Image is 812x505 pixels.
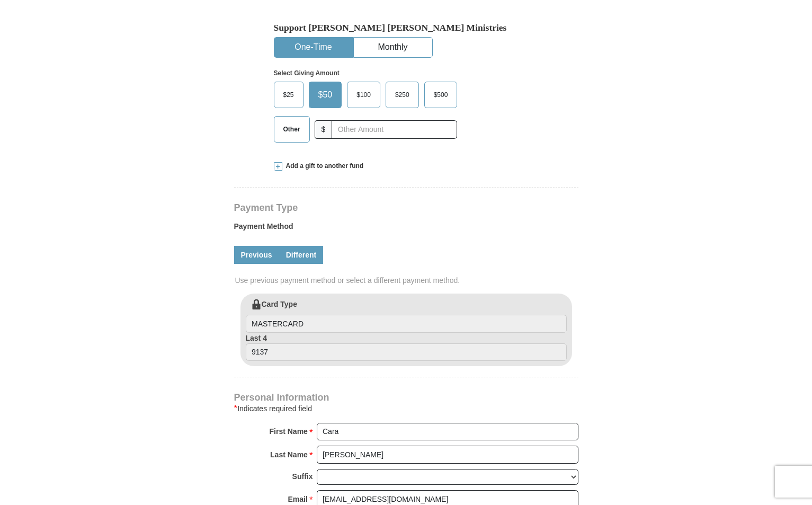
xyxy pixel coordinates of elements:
a: Previous [234,246,279,264]
span: Use previous payment method or select a different payment method. [235,275,579,286]
strong: First Name [270,424,308,439]
input: Last 4 [246,343,567,361]
span: $ [315,120,333,139]
span: $100 [351,87,376,103]
strong: Suffix [292,469,313,484]
label: Payment Method [234,221,578,237]
h5: Support [PERSON_NAME] [PERSON_NAME] Ministries [274,22,539,33]
label: Card Type [246,299,567,333]
button: Monthly [354,38,432,57]
span: $500 [429,87,453,103]
strong: Select Giving Amount [274,69,340,77]
label: Last 4 [246,333,567,361]
span: $250 [390,87,415,103]
span: $25 [278,87,299,103]
strong: Last Name [270,447,308,462]
div: Indicates required field [234,402,578,415]
input: Other Amount [332,120,457,139]
button: One-Time [274,38,353,57]
span: Other [278,121,306,137]
span: $50 [313,87,338,103]
h4: Payment Type [234,203,578,212]
span: Add a gift to another fund [282,162,364,171]
h4: Personal Information [234,393,578,402]
input: Card Type [246,315,567,333]
a: Different [279,246,324,264]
